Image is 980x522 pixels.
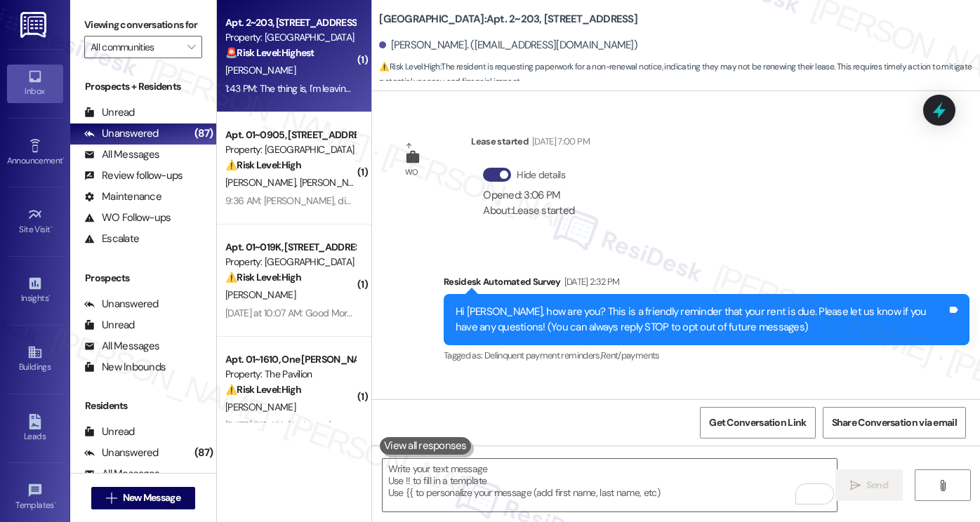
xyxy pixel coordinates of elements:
div: 9:36 AM: [PERSON_NAME], did you get an update? [225,194,433,207]
div: Apt. 2~203, [STREET_ADDRESS] [225,15,355,30]
span: • [51,222,53,232]
div: (87) [191,442,216,464]
div: Unread [84,105,135,120]
div: [DATE] 2:32 PM [561,274,620,289]
div: Unanswered [84,446,159,460]
div: Opened: 3:06 PM [483,188,574,203]
div: Unanswered [84,126,159,141]
div: Tagged as: [444,345,969,366]
a: Insights • [7,272,63,309]
div: About: Lease started [483,203,574,218]
textarea: To enrich screen reader interactions, please activate Accessibility in Grammarly extension settings [383,459,837,511]
b: [GEOGRAPHIC_DATA]: Apt. 2~203, [STREET_ADDRESS] [379,12,637,27]
span: Get Conversation Link [709,415,806,430]
a: Templates • [7,479,63,516]
div: Maintenance [84,189,161,204]
div: Unread [84,424,135,439]
button: Get Conversation Link [700,407,815,439]
div: Unanswered [84,297,159,312]
span: [PERSON_NAME] [225,401,296,413]
a: Site Visit • [7,203,63,241]
span: New Message [123,490,180,505]
span: • [48,291,51,301]
input: All communities [91,36,180,58]
label: Hide details [517,168,565,182]
span: Delinquent payment reminders , [484,349,601,361]
strong: 🚨 Risk Level: Highest [225,46,314,59]
div: [PERSON_NAME]. ([EMAIL_ADDRESS][DOMAIN_NAME]) [379,38,637,53]
div: New Inbounds [84,360,166,375]
span: Rent/payments [601,349,660,361]
div: Property: [GEOGRAPHIC_DATA] [225,255,355,269]
div: Property: [GEOGRAPHIC_DATA] [225,142,355,157]
div: Apt. 01~1610, One [PERSON_NAME] [225,352,355,367]
i:  [106,493,117,504]
div: Escalate [84,232,139,246]
span: [PERSON_NAME] [225,288,296,301]
a: Inbox [7,65,63,102]
div: All Messages [84,467,159,481]
div: Apt. 01~019K, [STREET_ADDRESS] [225,240,355,255]
i:  [937,480,948,491]
strong: ⚠️ Risk Level: High [225,159,301,171]
span: [PERSON_NAME] [225,176,300,189]
span: • [62,154,65,163]
div: [DATE] at 10:07 AM: Good Morning! How do I receive a refund for malfunctioning washers and/or dry... [225,307,753,319]
div: [DATE] 11:13 AM: (An Image) [225,419,331,431]
span: [PERSON_NAME] [300,176,370,189]
div: Residesk Automated Survey [444,274,969,294]
div: Prospects [70,271,216,286]
div: Lease started [471,134,589,154]
img: ResiDesk Logo [20,12,49,38]
div: Hi [PERSON_NAME], how are you? This is a friendly reminder that your rent is due. Please let us k... [456,304,947,335]
a: Buildings [7,340,63,378]
div: Apt. 01~0905, [STREET_ADDRESS][PERSON_NAME] [225,128,355,142]
div: WO [405,165,418,180]
div: [DATE] 7:00 PM [529,134,590,149]
i:  [187,41,195,53]
div: Residents [70,399,216,413]
strong: ⚠️ Risk Level: High [379,61,439,72]
div: All Messages [84,339,159,354]
span: Share Conversation via email [832,415,957,430]
div: Prospects + Residents [70,79,216,94]
div: (87) [191,123,216,145]
strong: ⚠️ Risk Level: High [225,271,301,283]
button: Share Conversation via email [823,407,966,439]
div: Review follow-ups [84,168,183,183]
span: • [54,498,56,508]
div: WO Follow-ups [84,210,171,225]
span: Send [866,478,888,493]
div: Property: The Pavilion [225,367,355,382]
span: : The resident is requesting paperwork for a non-renewal notice, indicating they may not be renew... [379,60,980,90]
strong: ⚠️ Risk Level: High [225,383,301,396]
i:  [850,480,861,491]
div: Property: [GEOGRAPHIC_DATA] [225,30,355,45]
span: [PERSON_NAME] [225,64,296,76]
a: Leads [7,410,63,448]
button: Send [835,469,903,501]
button: New Message [91,487,195,509]
div: All Messages [84,147,159,162]
div: Unread [84,318,135,333]
label: Viewing conversations for [84,14,202,36]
